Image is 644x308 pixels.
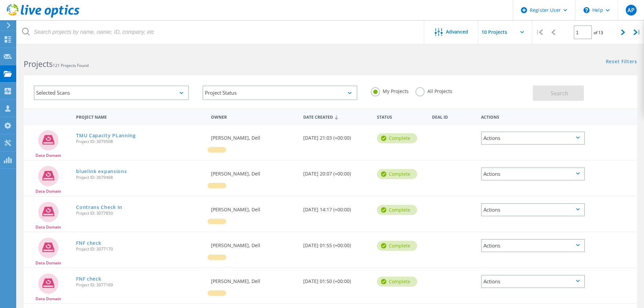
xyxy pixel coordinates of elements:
span: Project ID: 3077850 [76,211,204,215]
div: [PERSON_NAME], Dell [208,161,300,183]
div: [DATE] 14:17 (+00:00) [300,196,374,219]
div: Complete [377,277,417,287]
span: Project ID: 3079468 [76,175,204,180]
div: Complete [377,205,417,215]
a: Reset Filters [606,59,637,65]
div: | [532,20,546,44]
span: Project ID: 3077170 [76,247,204,251]
span: Advanced [446,29,468,34]
div: [DATE] 20:07 (+00:00) [300,161,374,183]
span: Project ID: 3077169 [76,283,204,287]
div: Actions [481,132,585,145]
div: Actions [481,239,585,252]
div: Actions [478,110,588,123]
a: Contrans Check in [76,205,122,210]
span: of 13 [594,30,603,35]
a: FNF check [76,277,101,281]
span: Data Domain [35,225,61,229]
label: All Projects [415,87,452,94]
a: bluelink expansions [76,169,127,174]
div: [DATE] 21:03 (+00:00) [300,125,374,147]
div: [PERSON_NAME], Dell [208,232,300,255]
a: Live Optics Dashboard [7,14,79,19]
div: Actions [481,203,585,216]
label: My Projects [371,87,409,94]
div: Selected Scans [34,86,189,100]
div: | [630,20,644,44]
div: [DATE] 01:55 (+00:00) [300,232,374,255]
a: FNF check [76,241,101,245]
div: Project Status [202,86,358,100]
div: Status [374,110,429,123]
input: Search projects by name, owner, ID, company, etc [17,20,425,44]
a: TMU Capacity PLanning [76,133,136,138]
span: Project ID: 3079508 [76,140,204,144]
span: Data Domain [35,153,61,158]
div: Actions [481,167,585,181]
div: Date Created [300,110,374,123]
div: Actions [481,275,585,288]
div: [DATE] 01:50 (+00:00) [300,268,374,290]
b: Projects [24,58,53,69]
span: AP [627,7,635,13]
span: Data Domain [35,297,61,301]
button: Search [533,86,584,101]
span: Search [551,90,568,97]
div: Complete [377,169,417,179]
span: Data Domain [35,189,61,193]
span: 121 Projects Found [53,63,89,68]
div: [PERSON_NAME], Dell [208,125,300,147]
div: Complete [377,241,417,251]
div: [PERSON_NAME], Dell [208,196,300,219]
div: Owner [208,110,300,123]
svg: \n [583,7,590,13]
span: Data Domain [35,261,61,265]
div: [PERSON_NAME], Dell [208,268,300,290]
div: Project Name [73,110,208,123]
div: Deal Id [429,110,478,123]
div: Complete [377,133,417,143]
